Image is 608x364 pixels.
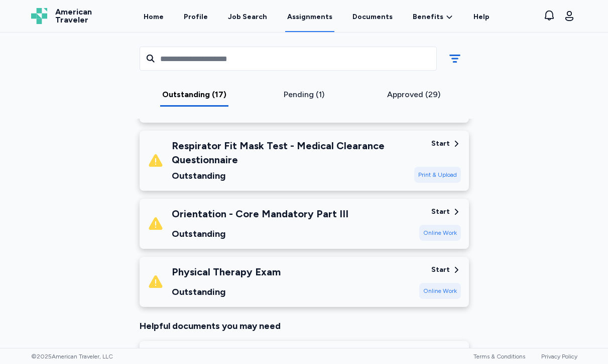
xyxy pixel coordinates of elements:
[31,352,113,360] span: © 2025 American Traveler, LLC
[172,139,406,167] div: Respirator Fit Mask Test - Medical Clearance Questionnaire
[431,139,450,149] div: Start
[172,169,406,183] div: Outstanding
[413,12,453,22] a: Benefits
[473,353,525,360] a: Terms & Conditions
[172,265,281,279] div: Physical Therapy Exam
[55,8,92,24] span: American Traveler
[541,353,577,360] a: Privacy Policy
[285,1,334,32] a: Assignments
[419,225,461,241] div: Online Work
[419,283,461,299] div: Online Work
[144,89,246,101] div: Outstanding (17)
[140,319,469,333] div: Helpful documents you may need
[228,12,267,22] div: Job Search
[431,265,450,275] div: Start
[413,12,443,22] span: Benefits
[172,227,348,241] div: Outstanding
[31,8,47,24] img: Logo
[363,89,465,101] div: Approved (29)
[431,207,450,217] div: Start
[253,89,355,101] div: Pending (1)
[414,167,461,183] div: Print & Upload
[172,207,348,221] div: Orientation - Core Mandatory Part III
[172,285,281,299] div: Outstanding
